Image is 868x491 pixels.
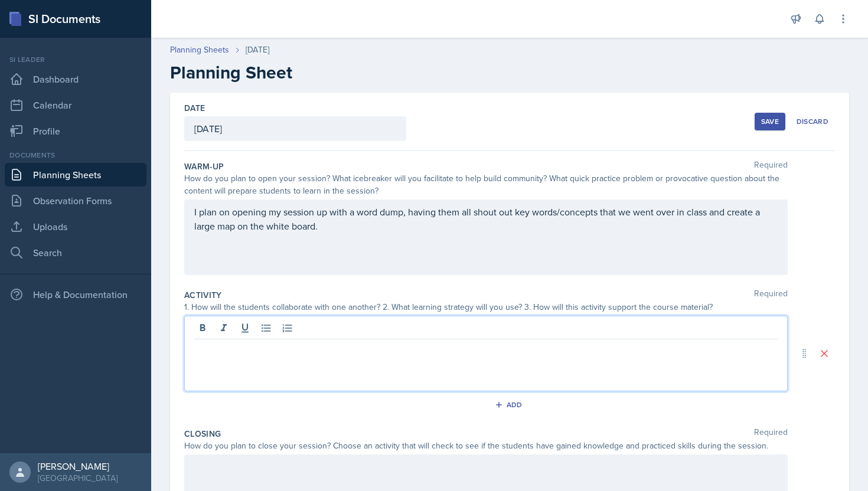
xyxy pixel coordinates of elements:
a: Uploads [5,215,146,238]
div: [DATE] [246,44,269,56]
button: Add [491,396,529,414]
label: Warm-Up [184,161,224,172]
div: Help & Documentation [5,283,146,306]
div: Discard [797,117,828,126]
a: Search [5,241,146,264]
label: Date [184,102,205,114]
h2: Planning Sheet [170,62,849,83]
div: [PERSON_NAME] [38,460,118,472]
label: Closing [184,428,221,440]
a: Planning Sheets [5,163,146,186]
div: How do you plan to open your session? What icebreaker will you facilitate to help build community... [184,172,788,197]
a: Profile [5,119,146,143]
span: Required [754,161,788,172]
a: Observation Forms [5,189,146,212]
button: Save [755,113,785,130]
div: Si leader [5,54,146,65]
span: Required [754,289,788,301]
button: Discard [790,113,835,130]
p: I plan on opening my session up with a word dump, having them all shout out key words/concepts th... [194,205,778,233]
div: Add [497,400,523,410]
div: Documents [5,150,146,161]
div: Save [761,117,779,126]
div: 1. How will the students collaborate with one another? 2. What learning strategy will you use? 3.... [184,301,788,313]
div: [GEOGRAPHIC_DATA] [38,472,118,484]
div: How do you plan to close your session? Choose an activity that will check to see if the students ... [184,440,788,452]
a: Dashboard [5,67,146,91]
span: Required [754,428,788,440]
a: Calendar [5,93,146,117]
a: Planning Sheets [170,44,229,56]
label: Activity [184,289,222,301]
